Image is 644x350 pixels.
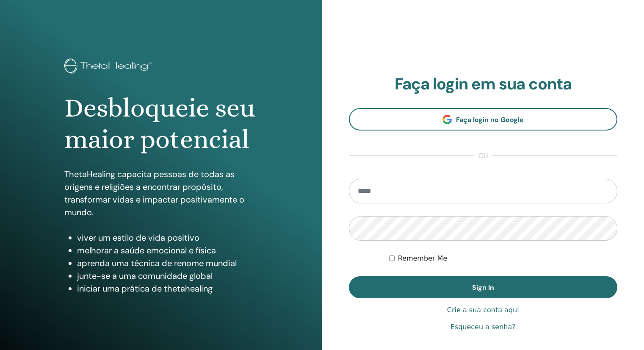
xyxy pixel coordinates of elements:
h1: Desbloqueie seu maior potencial [64,92,258,156]
span: Sign In [472,283,494,292]
span: ou [474,151,492,161]
div: Keep me authenticated indefinitely or until I manually logout [389,253,617,264]
span: Faça login no Google [456,115,524,124]
li: iniciar uma prática de thetahealing [77,282,258,295]
a: Esqueceu a senha? [451,322,516,332]
p: ThetaHealing capacita pessoas de todas as origens e religiões a encontrar propósito, transformar ... [64,168,258,219]
button: Sign In [349,276,618,298]
li: viver um estilo de vida positivo [77,231,258,244]
a: Crie a sua conta aqui [447,305,519,315]
li: junte-se a uma comunidade global [77,269,258,282]
a: Faça login no Google [349,108,618,131]
label: Remember Me [398,253,448,264]
h2: Faça login em sua conta [349,75,618,94]
li: aprenda uma técnica de renome mundial [77,257,258,269]
li: melhorar a saúde emocional e física [77,244,258,257]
